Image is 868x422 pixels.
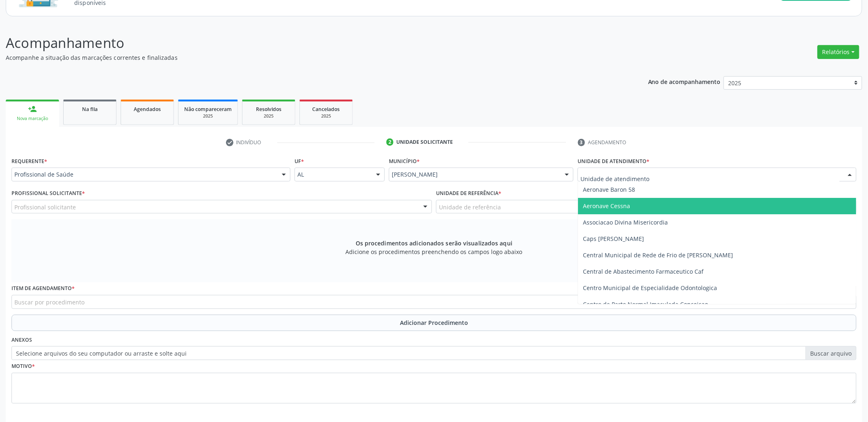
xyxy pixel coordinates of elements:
[583,218,668,226] span: Associacao Divina Misericordia
[14,298,85,306] span: Buscar por procedimento
[256,106,281,113] span: Resolvidos
[436,187,501,200] label: Unidade de referência
[400,318,468,327] span: Adicionar Procedimento
[356,239,512,247] span: Os procedimentos adicionados serão visualizados aqui
[439,203,501,211] span: Unidade de referência
[389,155,420,168] label: Município
[14,203,76,211] span: Profissional solicitante
[14,170,274,179] span: Profissional de Saúde
[11,315,857,331] button: Adicionar Procedimento
[11,360,35,373] label: Motivo
[11,155,47,168] label: Requerente
[583,186,635,193] span: Aeronave Baron 58
[6,33,605,53] p: Acompanhamento
[313,106,340,113] span: Cancelados
[346,247,523,256] span: Adicione os procedimentos preenchendo os campos logo abaixo
[648,76,721,86] p: Ano de acompanhamento
[578,155,649,168] label: Unidade de atendimento
[580,170,840,187] input: Unidade de atendimento
[28,104,37,113] div: person_add
[583,300,708,308] span: Centro de Parto Normal Imaculada Conceicao
[295,155,304,168] label: UF
[11,282,75,295] label: Item de agendamento
[392,170,557,179] span: [PERSON_NAME]
[583,284,717,292] span: Centro Municipal de Especialidade Odontologica
[248,113,289,119] div: 2025
[11,334,32,347] label: Anexos
[6,53,605,62] p: Acompanhe a situação das marcações correntes e finalizadas
[184,106,232,113] span: Não compareceram
[134,106,161,113] span: Agendados
[396,138,453,146] div: Unidade solicitante
[184,113,232,119] div: 2025
[583,251,733,259] span: Central Municipal de Rede de Frio de [PERSON_NAME]
[11,187,85,200] label: Profissional Solicitante
[82,106,98,113] span: Na fila
[386,138,394,146] div: 2
[583,235,644,243] span: Caps [PERSON_NAME]
[297,170,368,179] span: AL
[11,116,53,122] div: Nova marcação
[306,113,347,119] div: 2025
[583,268,704,275] span: Central de Abastecimento Farmaceutico Caf
[583,202,630,210] span: Aeronave Cessna
[818,45,859,59] button: Relatórios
